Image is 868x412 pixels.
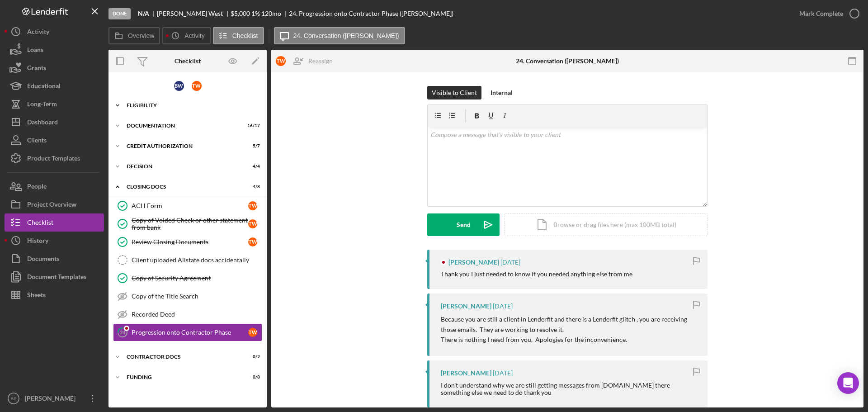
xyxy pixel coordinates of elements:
time: 2025-07-17 14:34 [500,259,520,266]
div: [PERSON_NAME] [448,259,499,266]
a: Loans [5,41,104,59]
div: B W [174,81,184,91]
div: [PERSON_NAME] [441,303,491,310]
a: Copy of Voided Check or other statement from bankTW [113,215,262,233]
div: Thank you I just needed to know if you needed anything else from me [441,270,632,278]
div: Sheets [27,286,46,306]
div: Project Overview [27,195,76,216]
button: Documents [5,250,104,268]
div: Copy of the Title Search [132,293,262,300]
div: [PERSON_NAME] [441,369,491,377]
div: ACH Form [132,202,248,209]
div: Visible to Client [432,86,477,99]
div: Eligibility [127,103,255,108]
time: 2025-07-17 14:32 [493,303,513,310]
button: Visible to Client [427,86,481,99]
div: CREDIT AUTHORIZATION [127,143,237,149]
p: Because you are still a client in Lenderfit and there is a Lenderfit glitch , you are receiving t... [441,314,698,335]
div: Contractor Docs [127,354,237,360]
a: Clients [5,131,104,149]
button: Long-Term [5,95,104,113]
button: BP[PERSON_NAME] [5,389,104,407]
button: Internal [486,86,517,99]
div: 16 / 17 [244,123,260,128]
button: History [5,232,104,250]
button: Send [427,213,500,236]
div: [PERSON_NAME] [23,389,81,410]
div: $5,000 [231,10,250,17]
div: CLOSING DOCS [127,184,237,189]
div: Open Intercom Messenger [837,372,859,394]
div: Copy of Security Agreement [132,275,262,282]
div: 4 / 4 [244,164,260,169]
button: Dashboard [5,113,104,131]
button: Activity [5,23,104,41]
div: T W [248,328,257,337]
div: 24. Progression onto Contractor Phase ([PERSON_NAME]) [289,10,453,17]
a: Grants [5,59,104,77]
div: Mark Complete [799,5,843,23]
div: Reassign [308,52,333,70]
div: Checklist [175,57,201,65]
div: Done [108,8,131,19]
div: T W [248,201,257,210]
a: Document Templates [5,268,104,286]
div: Educational [27,77,61,97]
div: Document Templates [27,268,86,288]
div: Checklist [27,213,53,234]
b: N/A [138,10,149,17]
div: Funding [127,374,237,380]
a: Client uploaded Allstate docs accidentally [113,251,262,269]
div: 4 / 8 [244,184,260,189]
div: Send [457,213,471,236]
div: Progression onto Contractor Phase [132,329,248,336]
div: Review Closing Documents [132,238,248,246]
a: Copy of Security Agreement [113,269,262,287]
time: 2025-07-17 12:42 [493,369,513,377]
label: 24. Conversation ([PERSON_NAME]) [293,32,399,39]
div: 24. Conversation ([PERSON_NAME]) [516,57,619,65]
button: TWReassign [271,52,342,70]
div: I don’t understand why we are still getting messages from [DOMAIN_NAME] there something else we n... [441,382,698,396]
a: Review Closing DocumentsTW [113,233,262,251]
div: Dashboard [27,113,58,133]
div: T W [192,81,202,91]
div: History [27,232,48,252]
button: Mark Complete [790,5,863,23]
button: Product Templates [5,149,104,167]
a: 24Progression onto Contractor PhaseTW [113,323,262,341]
div: 0 / 2 [244,354,260,360]
div: [PERSON_NAME] West [157,10,231,17]
div: T W [248,237,257,246]
button: Sheets [5,286,104,304]
div: T W [276,56,286,66]
div: Long-Term [27,95,57,115]
a: Checklist [5,213,104,232]
a: People [5,177,104,195]
div: 5 / 7 [244,143,260,149]
tspan: 24 [120,329,126,335]
div: Internal [491,86,513,99]
div: Activity [27,23,49,43]
label: Checklist [232,32,258,39]
div: Grants [27,59,46,79]
a: Project Overview [5,195,104,213]
div: Clients [27,131,47,152]
a: Educational [5,77,104,95]
div: Recorded Deed [132,311,262,318]
label: Overview [128,32,154,39]
div: People [27,177,47,198]
div: Product Templates [27,149,80,170]
div: 1 % [251,10,260,17]
div: Loans [27,41,43,61]
div: T W [248,219,257,228]
div: Copy of Voided Check or other statement from bank [132,217,248,231]
text: BP [11,396,17,401]
div: Documentation [127,123,237,128]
